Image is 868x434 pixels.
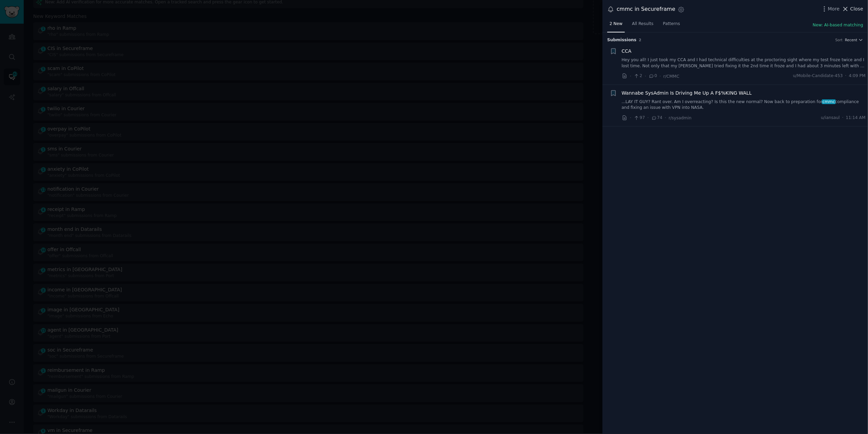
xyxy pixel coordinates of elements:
[645,73,646,80] span: ·
[617,5,675,14] div: cmmc in Secureframe
[822,99,836,104] span: cmmc
[634,73,642,79] span: 2
[622,90,752,97] a: Wannabe SysAdmin Is Driving Me Up A F$%KING WALL
[651,115,662,121] span: 74
[634,115,645,121] span: 97
[665,114,666,121] span: ·
[846,115,866,121] span: 11:14 AM
[842,115,844,121] span: ·
[630,114,631,121] span: ·
[845,38,863,42] button: Recent
[630,73,631,80] span: ·
[828,5,840,13] span: More
[669,116,692,120] span: r/sysadmin
[622,48,632,55] a: CCA
[622,99,866,111] a: ...LAY IT GUY? Rant over. Am I overreacting? Is this the new normal? Now back to preparation forc...
[639,38,641,42] span: 2
[660,73,661,80] span: ·
[813,22,863,28] button: New: AI-based matching
[610,21,622,27] span: 2 New
[793,73,843,79] span: u/Mobile-Candidate-453
[835,38,843,42] div: Sort
[663,21,680,27] span: Patterns
[632,21,653,27] span: All Results
[845,73,847,79] span: ·
[648,114,649,121] span: ·
[849,73,866,79] span: 4:09 PM
[842,5,863,13] button: Close
[663,74,679,79] span: r/CMMC
[607,37,637,43] span: Submission s
[821,115,840,121] span: u/iansaul
[845,38,857,42] span: Recent
[850,5,863,13] span: Close
[607,19,625,32] a: 2 New
[622,57,866,69] a: Hey you all! I just took my CCA and I had technical difficulties at the proctoring sight where my...
[630,19,656,32] a: All Results
[821,5,840,13] button: More
[661,19,682,32] a: Patterns
[649,73,657,79] span: 0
